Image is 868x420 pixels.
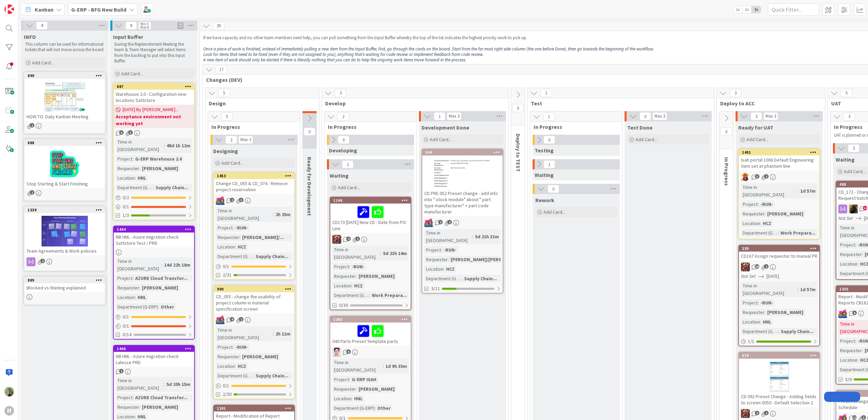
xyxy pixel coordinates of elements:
div: 1453 [214,173,294,179]
span: : [253,253,254,260]
div: Stop Starting & Start Finishing [25,179,105,188]
div: Time in [GEOGRAPHIC_DATA] [116,257,161,272]
span: 1 [30,190,34,195]
div: Department (G-ERP) [741,328,778,335]
div: HNL [761,318,773,326]
div: G-ERP ISAH [350,376,378,383]
div: Supply Chain... [254,253,290,260]
span: : [349,263,350,270]
div: 1265 [330,316,411,322]
span: 0 / 1 [123,322,129,330]
span: : [235,243,236,251]
span: 0 / 1 [223,382,229,389]
img: JK [216,315,225,324]
div: 48d 1h 12m [165,142,192,149]
div: Time in [GEOGRAPHIC_DATA] [741,282,798,297]
span: : [356,272,357,280]
a: 239CD167 Assign requestor to manual PRJKNot Set[DATE]Time in [GEOGRAPHIC_DATA]:1d 57mProject:-RUN... [738,245,820,346]
div: 1401 [739,149,819,155]
div: 1146 [333,198,411,203]
div: CD167 Assign requestor to manual PR [739,252,819,260]
div: Project [116,155,132,163]
div: Project [216,224,233,231]
div: Project [838,241,855,249]
i: Not Set [741,273,756,279]
span: : [135,294,136,301]
span: Add Card... [635,136,657,142]
span: 2 [764,174,769,179]
div: Project [216,343,233,351]
a: 888Stop Starting & Start Finishing [24,139,106,201]
span: : [380,250,381,257]
span: 3 [128,130,133,135]
span: : [273,211,274,218]
div: CD PRE 052 Preset change - add info into " stock module" about " part type manufacturer" + part c... [422,189,503,216]
span: 1/3 [123,212,129,219]
div: Location [741,220,760,227]
div: Location [424,265,443,273]
div: 1/1 [739,337,819,346]
div: -RUN- [350,263,366,270]
div: 1339 [28,208,105,212]
div: [PERSON_NAME] [140,165,180,172]
div: 040 Parts Preset Template parts [330,322,411,346]
span: : [758,200,759,208]
div: LC [739,172,819,181]
div: HCZ [236,362,248,370]
div: Requester [741,210,764,217]
span: [DATE] By [PERSON_NAME]... [123,106,178,113]
span: 2 [230,198,234,202]
span: 20 [755,264,759,269]
span: : [855,337,856,345]
span: : [135,174,136,182]
b: Acceptance environment not working yet [116,113,192,127]
div: Time in [GEOGRAPHIC_DATA] [332,359,383,374]
div: Location [116,294,135,301]
div: JK [422,218,503,227]
div: 5d 21h 33m [473,233,501,240]
div: 1401Isah portal 1006 Default Engineering item set at phantom line [739,149,819,170]
span: 0 / 2 [123,194,129,201]
span: 1 / 1 [748,338,754,345]
span: : [253,372,254,379]
div: 2h 11m [274,330,292,337]
div: 0/1 [114,322,194,330]
div: -RUN- [759,299,775,306]
div: Location [838,260,857,268]
div: 1d 9h 35m [384,362,409,370]
div: 1d 57m [799,286,817,293]
div: 887 [117,84,194,89]
span: 0/30 [339,302,348,309]
div: Department (G-ERP) [116,184,153,191]
div: 674 [742,353,819,358]
div: 674 [739,352,819,359]
div: Project [838,337,855,345]
div: [PERSON_NAME]/... [240,234,286,241]
div: 888Stop Starting & Start Finishing [25,140,105,188]
span: 1 [356,237,360,241]
span: Add Card... [338,184,360,191]
div: Location [838,356,857,364]
span: 2 [41,259,45,263]
div: Isah portal 1006 Default Engineering item set at phantom line [739,155,819,170]
span: 4 [230,317,234,321]
div: HCZ [761,220,773,227]
div: 1146 [330,197,411,204]
span: 0 / 1 [123,203,129,210]
a: 1146CD173 [DATE] New CD - Date from PO LineJKTime in [GEOGRAPHIC_DATA]:5d 23h 14mProject:-RUN-Req... [330,197,411,310]
div: 889 [28,278,105,283]
span: : [760,220,761,227]
div: Time in [GEOGRAPHIC_DATA] [216,207,273,222]
div: NB HNL - Azure migration check Lalesse PRD [114,352,194,367]
div: HCZ [352,282,364,289]
span: Add Card... [430,136,452,142]
div: 504CD PRE 052 Preset change - add info into " stock module" about " part type manufacturer" + par... [422,149,503,216]
div: Department (G-ERP) [116,303,158,311]
span: : [758,299,759,306]
div: Requester [116,284,139,291]
div: ll [330,348,411,357]
div: Project [424,246,441,254]
div: JK [330,235,411,244]
div: Location [741,318,760,326]
div: Work Prepara... [370,291,409,299]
